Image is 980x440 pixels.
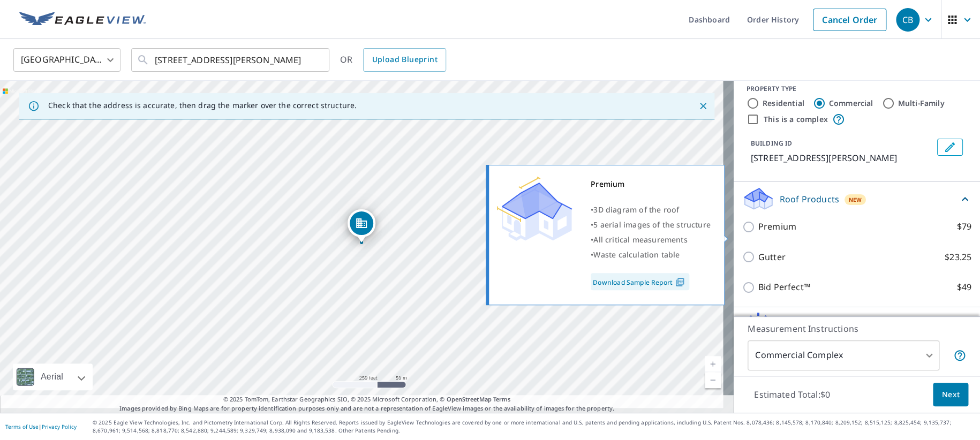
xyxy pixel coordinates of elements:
span: Waste calculation table [593,249,680,260]
img: EV Logo [19,12,146,28]
label: Multi-Family [898,98,945,109]
a: OpenStreetMap [446,395,491,403]
div: • [591,202,711,217]
p: Gutter [758,251,786,264]
a: Terms [493,395,511,403]
div: • [591,232,711,247]
button: Next [933,383,968,407]
img: Pdf Icon [673,277,687,287]
span: 5 aerial images of the structure [593,219,710,230]
a: Terms of Use [5,423,39,430]
span: New [849,195,862,204]
p: | [5,423,77,430]
a: Privacy Policy [42,423,77,430]
a: Download Sample Report [591,273,689,290]
div: Premium [591,177,711,192]
span: 3D diagram of the roof [593,204,679,215]
p: Premium [758,220,796,233]
p: © 2025 Eagle View Technologies, Inc. and Pictometry International Corp. All Rights Reserved. Repo... [93,419,975,435]
div: Commercial Complex [748,340,939,370]
span: Each building may require a separate measurement report; if so, your account will be billed per r... [953,349,966,362]
button: Edit building 1 [937,139,963,156]
div: [GEOGRAPHIC_DATA] [13,45,120,75]
p: Estimated Total: $0 [745,383,839,406]
span: Upload Blueprint [372,53,437,66]
div: CB [896,8,919,32]
div: Aerial [13,363,93,390]
a: Cancel Order [813,9,886,31]
p: $23.25 [945,251,971,264]
p: $49 [957,280,971,294]
button: Close [696,99,710,113]
span: © 2025 TomTom, Earthstar Geographics SIO, © 2025 Microsoft Corporation, © [223,395,511,404]
img: Premium [497,177,572,241]
div: Dropped pin, building 1, Commercial property, 2811 Clark Ave Saint Louis, MO 63103 [348,209,375,242]
label: Residential [763,98,804,109]
div: • [591,247,711,262]
div: Aerial [37,363,66,390]
p: Bid Perfect™ [758,280,810,294]
div: OR [340,48,446,72]
label: This is a complex [764,114,828,125]
div: Solar ProductsNew [742,312,971,337]
div: PROPERTY TYPE [747,84,967,94]
p: $79 [957,220,971,233]
p: BUILDING ID [751,139,792,148]
div: Roof ProductsNew [742,186,971,211]
div: • [591,217,711,232]
a: Upload Blueprint [363,48,446,72]
label: Commercial [829,98,873,109]
p: Check that the address is accurate, then drag the marker over the correct structure. [48,101,357,110]
a: Current Level 17, Zoom Out [705,372,721,388]
p: [STREET_ADDRESS][PERSON_NAME] [751,151,933,164]
p: Roof Products [780,193,839,206]
span: Next [941,388,960,401]
a: Current Level 17, Zoom In [705,356,721,372]
input: Search by address or latitude-longitude [155,45,307,75]
span: All critical measurements [593,234,687,245]
p: Measurement Instructions [748,322,966,335]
